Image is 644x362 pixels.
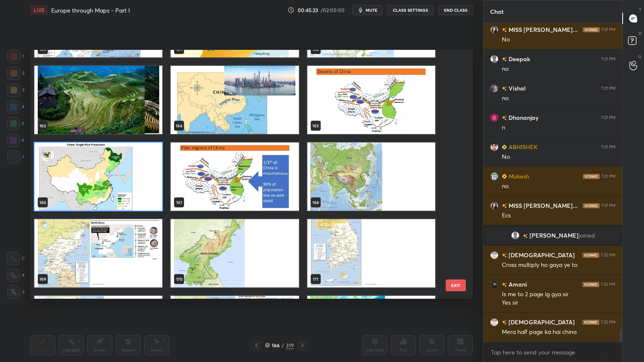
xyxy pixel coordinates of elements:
[307,66,435,134] img: 1756991235FUCDPH.pdf
[502,174,507,179] img: Learner_Badge_beginner_1_8b307cf2a0.svg
[34,66,162,134] img: 1756991235FUCDPH.pdf
[490,251,499,259] img: c505b04db3d44a9ea43da2808c24d28d.jpg
[583,174,600,179] img: iconic-dark.1390631f.png
[30,5,48,15] div: LIVE
[7,150,24,164] div: 7
[502,65,615,73] div: no
[34,219,162,287] img: 1756991235FUCDPH.pdf
[507,54,530,63] h6: Deepak
[7,67,24,80] div: 2
[483,23,622,342] div: grid
[601,282,615,287] div: 7:22 PM
[507,142,538,151] h6: ABHISHEK
[490,202,499,210] img: 81fb1d146eac4f6b9bd2b6cfafced884.jpg
[530,232,579,239] span: [PERSON_NAME]
[7,100,24,114] div: 4
[446,279,466,291] button: EXIT
[490,318,499,326] img: c505b04db3d44a9ea43da2808c24d28d.jpg
[601,253,615,258] div: 7:22 PM
[523,234,528,238] img: no-rating-badge.077c3623.svg
[307,219,435,287] img: 1756991235FUCDPH.pdf
[502,124,615,132] div: n
[511,231,519,240] img: default.png
[582,282,599,287] img: iconic-dark.1390631f.png
[502,299,615,307] div: Yes sir
[639,30,641,36] p: D
[490,172,499,181] img: ca201b687521411598e70f1c54cc03fe.jpg
[30,50,458,299] div: grid
[490,143,499,151] img: f2418b8b0e644a549d498db1542f7120.jpg
[507,251,575,259] h6: [DEMOGRAPHIC_DATA]
[601,174,615,179] div: 7:21 PM
[7,117,24,130] div: 5
[502,57,507,62] img: no-rating-badge.077c3623.svg
[601,145,615,150] div: 7:21 PM
[502,290,615,299] div: Is me to 2 page lg gya sir
[601,320,615,325] div: 7:22 PM
[502,320,507,325] img: no-rating-badge.077c3623.svg
[366,7,377,13] span: mute
[282,343,284,348] div: /
[502,328,615,336] div: Mera half page ka hai china
[601,203,615,208] div: 7:21 PM
[502,282,507,287] img: no-rating-badge.077c3623.svg
[7,269,25,282] div: X
[490,26,499,34] img: 81fb1d146eac4f6b9bd2b6cfafced884.jpg
[601,115,615,120] div: 7:21 PM
[7,50,24,63] div: 1
[507,201,578,210] h6: MISS [PERSON_NAME]...
[502,86,507,91] img: no-rating-badge.077c3623.svg
[507,172,529,181] h6: Mukesh
[307,142,435,211] img: 1756991235FUCDPH.pdf
[502,182,615,191] div: no
[507,84,526,93] h6: Vishal
[490,55,499,63] img: default.png
[507,25,578,34] h6: MISS [PERSON_NAME]...
[490,84,499,93] img: caf17e4aed2f4a80b30a8f0a98d71855.2964746_
[582,320,599,325] img: iconic-dark.1390631f.png
[502,212,615,220] div: Ecs
[507,280,527,289] h6: Amani
[7,285,25,299] div: Z
[34,142,162,211] img: 1756991235FUCDPH.pdf
[7,83,24,97] div: 3
[579,232,595,239] span: joined
[601,57,615,62] div: 7:21 PM
[7,252,25,265] div: C
[601,27,615,32] div: 7:21 PM
[272,343,280,348] div: 166
[171,142,299,211] img: 1756991235FUCDPH.pdf
[502,261,615,269] div: Cross multiply ho gaya ye to
[502,116,507,120] img: no-rating-badge.077c3623.svg
[502,94,615,103] div: no
[639,7,641,13] p: T
[483,0,510,23] p: Chat
[583,203,600,208] img: iconic-dark.1390631f.png
[638,54,641,60] p: G
[352,5,382,15] button: mute
[507,318,575,326] h6: [DEMOGRAPHIC_DATA]
[387,5,434,15] button: CLASS SETTINGS
[490,114,499,122] img: AGNmyxZrVBV70MB1wdHMQyXER9VDTe1x54Mp66OpA4MO3A=s96-c
[502,153,615,161] div: No
[601,86,615,91] div: 7:21 PM
[502,204,507,208] img: no-rating-badge.077c3623.svg
[502,28,507,32] img: no-rating-badge.077c3623.svg
[502,145,507,150] img: Learner_Badge_beginner_1_8b307cf2a0.svg
[7,134,24,147] div: 6
[171,219,299,287] img: 1756991235FUCDPH.pdf
[490,280,499,289] img: 220d3692f25c49d09992e9c540966c63.jpg
[171,66,299,134] img: 1756991235FUCDPH.pdf
[582,253,599,258] img: iconic-dark.1390631f.png
[51,6,130,14] h4: Europe through Maps - Part I
[502,253,507,258] img: no-rating-badge.077c3623.svg
[439,5,473,15] button: End Class
[583,27,600,32] img: iconic-dark.1390631f.png
[502,36,615,44] div: No
[286,341,294,349] div: 319
[507,113,538,122] h6: Dhananjay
